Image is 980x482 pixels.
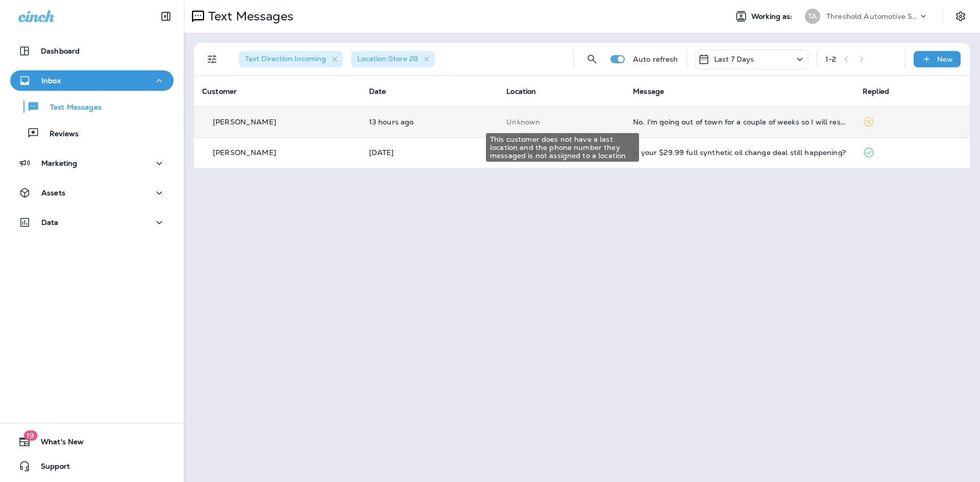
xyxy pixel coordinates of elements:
span: Support [31,462,70,474]
button: Search Messages [582,49,602,69]
p: Data [41,218,59,226]
button: Dashboard [10,41,174,61]
button: Inbox [10,70,174,91]
button: Marketing [10,153,174,173]
div: This customer does not have a last location and the phone number they messaged is not assigned to... [486,133,639,162]
p: Dashboard [41,47,80,55]
span: Location : Store 28 [357,54,418,63]
p: This customer does not have a last location and the phone number they messaged is not assigned to... [506,118,617,126]
button: Text Messages [10,96,174,117]
p: Last 7 Days [714,55,754,63]
p: Reviews [39,130,79,139]
div: No. I'm going out of town for a couple of weeks so I will reschedule when I get back. [633,118,846,126]
button: Support [10,456,174,476]
button: Collapse Sidebar [152,6,180,27]
div: TA [805,9,820,24]
p: [PERSON_NAME] [213,148,276,157]
span: 19 [23,430,37,441]
div: Text Direction:Incoming [239,51,343,67]
button: Reviews [10,122,174,144]
div: Is your $29.99 full synthetic oil change deal still happening? [633,148,846,157]
span: Message [633,87,664,96]
span: Customer [202,87,237,96]
p: Marketing [41,159,77,167]
p: [PERSON_NAME] [213,118,276,126]
p: Inbox [41,77,61,85]
p: Assets [41,189,65,197]
p: Text Messages [40,103,102,113]
span: Text Direction : Incoming [245,54,326,63]
p: Auto refresh [633,55,678,63]
span: Working as: [751,12,795,21]
div: 1 - 2 [825,55,836,63]
div: Location:Store 28 [351,51,435,67]
button: Data [10,212,174,233]
p: Text Messages [204,9,293,24]
button: Assets [10,183,174,203]
p: New [937,55,953,63]
span: Replied [863,87,889,96]
p: Oct 13, 2025 08:22 PM [369,118,491,126]
span: Date [369,87,386,96]
button: Settings [951,7,970,26]
p: Oct 10, 2025 07:33 PM [369,148,491,157]
span: Location [506,87,536,96]
p: Threshold Automotive Service dba Grease Monkey [826,12,918,20]
button: 19What's New [10,432,174,452]
span: What's New [31,438,84,450]
button: Filters [202,49,223,69]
